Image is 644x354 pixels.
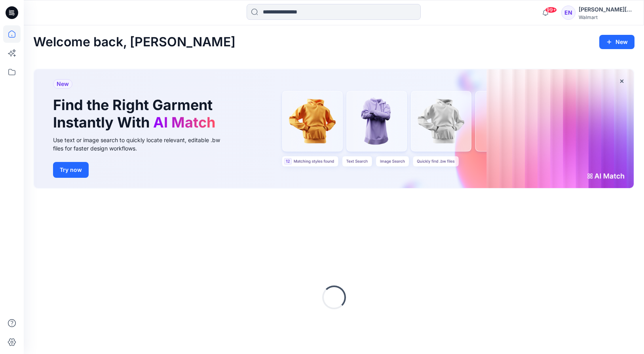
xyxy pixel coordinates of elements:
[545,7,557,13] span: 99+
[599,35,635,49] button: New
[561,6,576,20] div: EN
[579,5,634,14] div: [PERSON_NAME][DATE]
[153,114,215,131] span: AI Match
[53,162,89,178] button: Try now
[53,136,231,152] div: Use text or image search to quickly locate relevant, editable .bw files for faster design workflows.
[53,97,219,131] h1: Find the Right Garment Instantly With
[33,35,236,49] h2: Welcome back, [PERSON_NAME]
[579,14,634,20] div: Walmart
[57,79,69,89] span: New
